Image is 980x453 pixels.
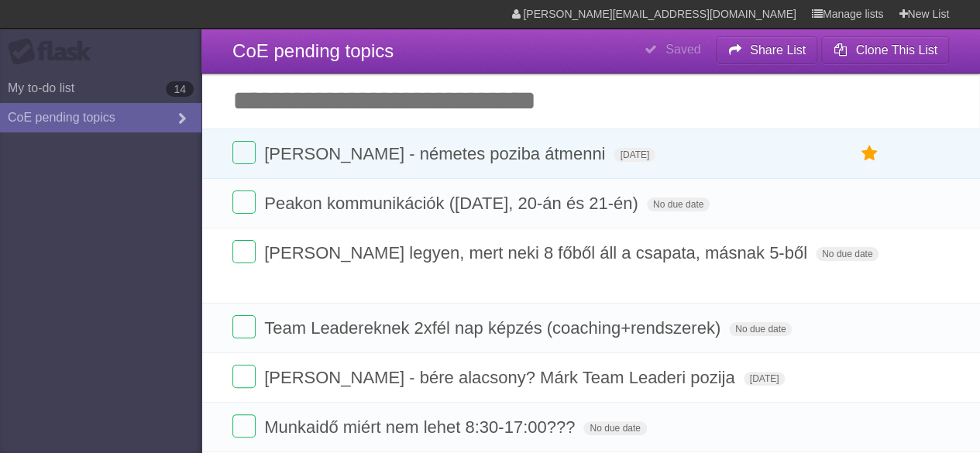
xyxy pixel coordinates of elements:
span: No due date [729,322,792,336]
button: Clone This List [821,36,949,64]
span: Team Leadereknek 2xfél nap képzés (coaching+rendszerek) [264,318,724,338]
span: [PERSON_NAME] - németes poziba átmenni [264,144,609,163]
label: Done [232,141,256,164]
button: Share List [716,36,818,64]
b: 14 [166,81,194,97]
label: Done [232,190,256,214]
label: Done [232,414,256,438]
span: No due date [816,247,879,261]
label: Done [232,240,256,263]
div: Flask [8,38,101,66]
span: No due date [647,197,710,211]
b: Share List [750,43,806,57]
span: Peakon kommunikációk ([DATE], 20-án és 21-én) [264,194,642,213]
b: Clone This List [855,43,937,57]
span: [DATE] [744,372,786,386]
b: Saved [665,43,700,56]
label: Done [232,315,256,338]
label: Done [232,365,256,388]
span: [DATE] [614,148,655,162]
label: Star task [854,141,884,166]
span: CoE pending topics [232,40,394,61]
span: No due date [583,421,646,435]
span: [PERSON_NAME] legyen, mert neki 8 főből áll a csapata, másnak 5-ből [264,243,811,263]
span: [PERSON_NAME] - bére alacsony? Márk Team Leaderi pozija [264,368,738,387]
span: Munkaidő miért nem lehet 8:30-17:00??? [264,417,579,437]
